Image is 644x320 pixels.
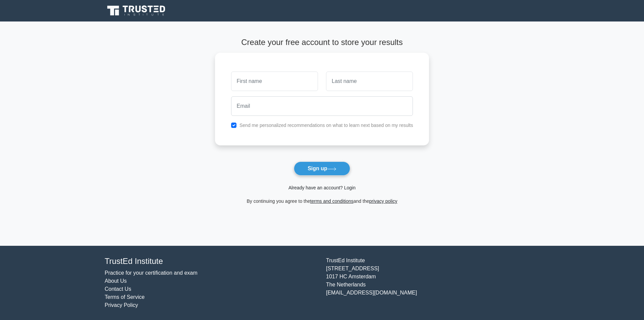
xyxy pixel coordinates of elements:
a: Contact Us [105,286,131,292]
input: Email [231,96,413,116]
a: Privacy Policy [105,302,138,308]
h4: TrustEd Institute [105,257,318,266]
a: privacy policy [369,198,397,204]
a: Already have an account? Login [288,185,356,190]
a: About Us [105,278,127,284]
a: terms and conditions [310,198,354,204]
div: By continuing you agree to the and the [211,197,433,205]
h4: Create your free account to store your results [215,38,429,47]
button: Sign up [294,162,350,176]
label: Send me personalized recommendations on what to learn next based on my results [239,123,413,128]
a: Terms of Service [105,294,145,300]
input: First name [231,72,318,91]
a: Practice for your certification and exam [105,270,198,276]
input: Last name [326,72,413,91]
div: TrustEd Institute [STREET_ADDRESS] 1017 HC Amsterdam The Netherlands [EMAIL_ADDRESS][DOMAIN_NAME] [322,257,543,309]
